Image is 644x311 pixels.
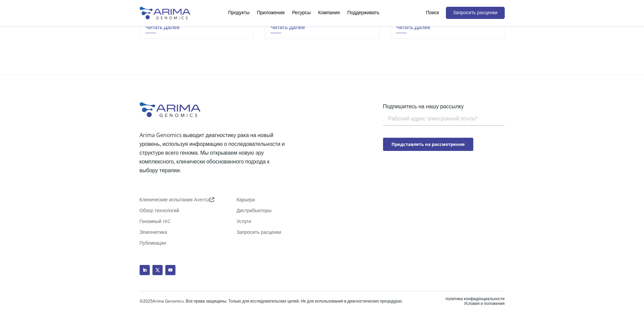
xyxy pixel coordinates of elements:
a: Запросить расценки [237,230,281,237]
iframe: Форма 0 [383,111,505,163]
a: Дистрибьюторы [237,208,272,216]
font: Обзор технологий [140,207,179,214]
font: Подпишитесь на нашу рассылку [383,103,464,110]
font: Эпигенетика [140,229,167,235]
font: Читать далее [270,23,305,31]
font: Читать далее [396,23,430,31]
font: Arima Genomics. Все права защищены. Только для исследовательских целей. Не для использования в ди... [152,298,403,304]
font: Карьера [237,196,255,203]
font: политика конфиденциальности [446,296,505,302]
a: Услуги [237,219,251,226]
a: политика конфиденциальности [446,296,505,301]
font: Поиск [426,10,439,16]
a: Клинические испытания Aventa [140,197,214,205]
font: Условия и положения [464,301,504,306]
a: Эпигенетика [140,230,167,237]
font: Услуги [237,218,251,224]
font: 2025 [143,298,152,304]
a: Публикации [140,241,166,248]
a: Подписаться на Youtube [165,265,175,275]
a: Условия и положения [464,301,504,306]
font: Клинические испытания Aventa [140,196,210,203]
font: Читать далее [145,23,180,31]
a: Геномный HiC [140,219,171,226]
font: Дистрибьюторы [237,207,272,214]
font: Публикации [140,240,166,246]
a: Подпишитесь на LinkedIn [140,265,150,275]
a: Обзор технологий [140,208,179,216]
img: Arima-Genomics-logo [140,102,200,117]
img: Arima-Genomics-logo [140,7,190,19]
font: Запросить расценки [237,229,281,235]
font: © [140,298,143,304]
a: Подписаться на X [152,265,163,275]
a: Запросить расценки [446,7,505,19]
iframe: Виджет чата [610,279,644,311]
a: Карьера [237,197,255,205]
font: Arima Genomics выводит диагностику рака на новый уровень, используя информацию о последовательнос... [140,131,285,174]
font: Геномный HiC [140,218,171,224]
font: Запросить расценки [453,10,498,16]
